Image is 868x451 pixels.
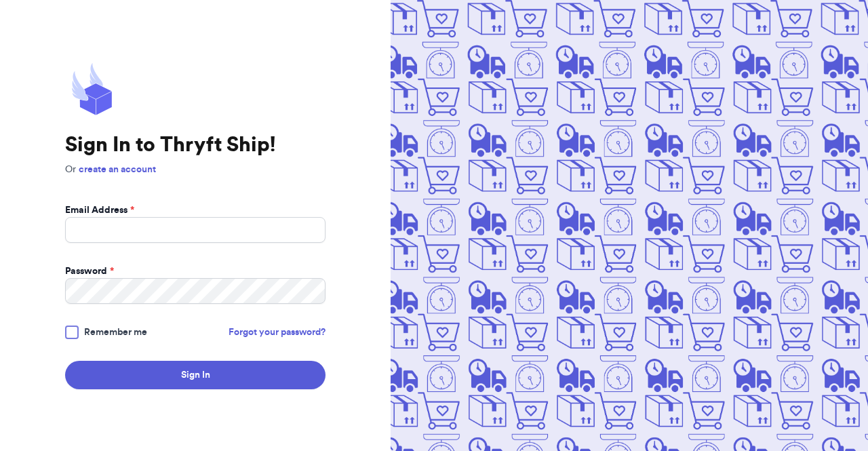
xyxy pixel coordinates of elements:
span: Remember me [84,326,147,339]
h1: Sign In to Thryft Ship! [65,133,325,157]
label: Email Address [65,203,134,217]
label: Password [65,264,114,278]
p: Or [65,163,325,176]
a: create an account [79,165,156,174]
button: Sign In [65,361,325,389]
a: Forgot your password? [229,326,325,339]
